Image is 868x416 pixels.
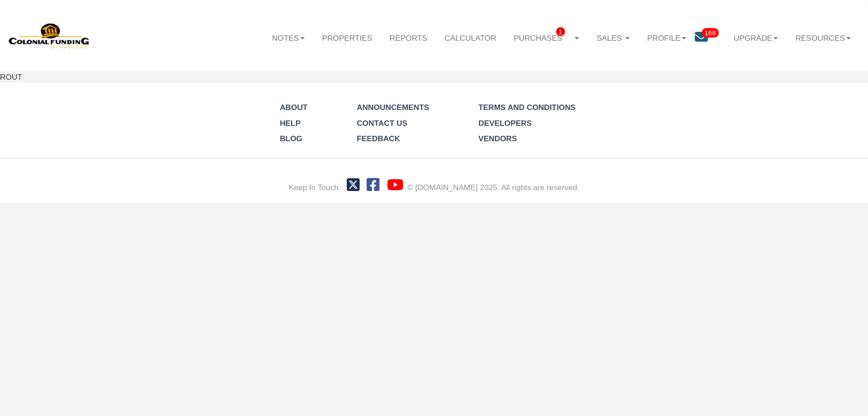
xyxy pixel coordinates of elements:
[357,119,407,128] a: Contact Us
[725,24,787,51] a: Upgrade
[702,28,718,38] span: 168
[381,24,436,51] a: Reports
[638,24,695,51] a: Profile
[478,103,576,112] a: Terms and Conditions
[556,27,565,37] span: 1
[357,103,429,112] a: Announcements
[9,22,90,49] img: 579666
[436,24,505,51] a: Calculator
[478,134,517,143] a: Vendors
[407,182,579,193] div: © [DOMAIN_NAME] 2025. All rights are reserved.
[280,119,301,128] a: Help
[313,24,381,51] a: Properties
[280,134,302,143] a: Blog
[357,134,400,143] a: Feedback
[787,24,859,51] a: Resources
[263,24,313,51] a: Notes
[695,24,725,53] a: 168
[289,182,341,193] div: Keep In Touch:
[478,119,532,128] a: Developers
[280,103,307,112] a: About
[505,24,588,51] a: Purchases1
[588,24,639,51] a: Sales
